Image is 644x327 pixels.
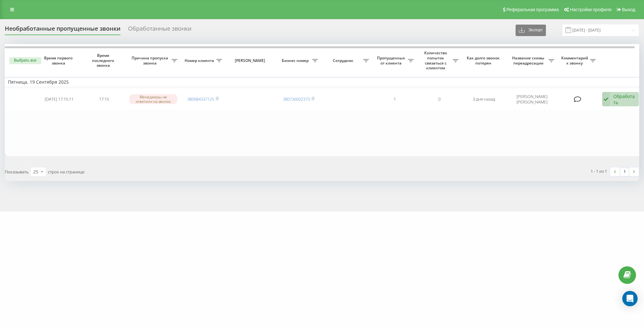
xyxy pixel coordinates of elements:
span: Как долго звонок потерян [467,56,501,65]
span: Настройки профиля [570,7,611,12]
span: Реферальная программа [506,7,559,12]
span: Время последнего звонка [87,53,121,68]
div: Обработанные звонки [128,25,191,35]
div: Обработать [613,93,635,105]
span: Сотрудник [324,58,363,63]
span: строк на странице [48,169,84,175]
span: Пропущенных от клиента [375,56,408,65]
span: [PERSON_NAME] [231,58,271,63]
a: 1 [620,167,629,176]
div: Необработанные пропущенные звонки [5,25,120,35]
span: Номер клиента [184,58,216,63]
td: Пятница, 19 Сентября 2025 [5,77,644,87]
span: Название схемы переадресации [510,56,548,65]
div: 25 [33,169,38,175]
div: 1 - 1 из 1 [591,168,607,174]
td: 3 дня назад [462,88,506,110]
a: 380736002373 [283,96,310,102]
span: Причина пропуска звонка [129,56,172,65]
button: Выбрать все [9,57,41,64]
span: Выход [622,7,635,12]
td: 0 [417,88,462,110]
span: Бизнес номер [280,58,312,63]
span: Комментарий к звонку [561,56,590,65]
td: 1 [372,88,417,110]
div: Open Intercom Messenger [622,291,638,306]
td: 17:15 [81,88,126,110]
div: Менеджеры не ответили на звонок [129,94,177,104]
span: Показывать [5,169,29,175]
span: Количество попыток связаться с клиентом [420,50,453,70]
button: Экспорт [516,25,546,36]
td: [DATE] 17:15:11 [37,88,81,110]
td: [PERSON_NAME] [PERSON_NAME] [506,88,557,110]
span: Время первого звонка [42,56,76,65]
a: 380684337125 [187,96,214,102]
